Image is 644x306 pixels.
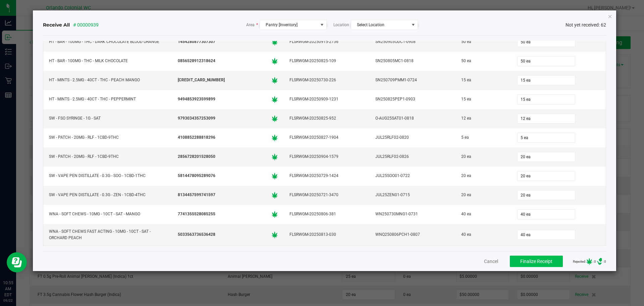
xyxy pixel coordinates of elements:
[47,171,168,181] div: SW - VAPE PEN DISTILLATE - 0.3G - SOO - 1CBD-1THC
[288,152,366,162] div: FLSRWGM-20250904-1579
[47,37,168,47] div: HT - BAR - 100MG - THC - DARK CHOCOLATE BLOOD ORANGE
[460,230,507,239] div: 40 ea
[596,258,603,265] span: Number of Delivery Device barcodes either fully or partially rejected
[288,37,366,47] div: FLSRWGM-20250915-2736
[47,190,168,200] div: SW - VAPE PEN DISTILLATE - 0.3G - ZEN - 1CBD-4THC
[374,114,451,123] div: O-AUG25SAT01-0818
[288,114,366,123] div: FLSRWGM-20250825-952
[47,114,168,123] div: SW - FSO SYRINGE - 1G - SAT
[47,152,168,162] div: SW - PATCH - 20MG - RLF - 1CBD-9THC
[518,171,575,181] input: 0 ea
[47,133,168,142] div: SW - PATCH - 20MG - RLF - 1CBD-9THC
[178,134,215,141] span: 4108852288818296
[460,56,507,66] div: 50 ea
[518,152,575,162] input: 0 ea
[47,94,168,104] div: HT - MINTS - 2.5MG - 40CT - THC - PEPPERMINT
[518,76,575,85] input: 0 ea
[178,77,225,83] span: [CREDIT_CARD_NUMBER]
[43,21,70,28] span: Receive All
[288,75,366,85] div: FLSRWGM-20250730-226
[460,114,507,123] div: 12 ea
[374,209,451,219] div: WN250730MNG1-0731
[178,173,215,179] span: 5814478095289076
[518,56,575,66] input: 0 ea
[518,133,575,142] input: 0 ea
[518,190,575,200] input: 0 ea
[288,56,366,66] div: FLSRWGM-20250825-109
[374,230,451,239] div: WNQ250806PCH1-0807
[178,154,215,160] span: 2856728201528050
[518,37,575,47] input: 0 ea
[460,37,507,47] div: 50 ea
[288,209,366,219] div: FLSRWGM-20250806-381
[518,210,575,219] input: 0 ea
[288,230,366,239] div: FLSRWGM-20250813-030
[374,94,451,104] div: SN250825PEP1-0903
[333,22,349,28] span: Location
[7,252,27,272] iframe: Resource center
[178,115,215,122] span: 9793034357253099
[246,22,258,28] span: Area
[47,75,168,85] div: HT - MINTS - 2.5MG - 40CT - THC - PEACH MANGO
[374,56,451,66] div: SN250805MC1-0818
[288,133,366,142] div: FLSRWGM-20250827-1904
[374,37,451,47] div: SN250903ODC1-0908
[460,133,507,142] div: 5 ea
[47,227,168,243] div: WNA - SOFT CHEWS FAST ACTING - 10MG - 10CT - SAT - ORCHARD PEACH
[573,258,606,265] span: Rejected: : 0 : 0
[566,21,606,29] span: Not yet received: 62
[608,12,612,20] button: Close
[460,75,507,85] div: 15 ea
[374,190,451,200] div: JUL25ZEN01-0715
[374,152,451,162] div: JUL25RLF02-0826
[518,114,575,123] input: 0 ea
[288,171,366,181] div: FLSRWGM-20250729-1424
[460,152,507,162] div: 20 ea
[178,96,215,102] span: 9494853923599899
[460,209,507,219] div: 40 ea
[288,190,366,200] div: FLSRWGM-20250721-3470
[351,20,418,30] span: NO DATA FOUND
[518,95,575,104] input: 0 ea
[520,259,552,264] span: Finalize Receipt
[47,56,168,66] div: HT - BAR - 100MG - THC - MILK CHOCOLATE
[178,231,215,238] span: 5033563736536428
[460,171,507,181] div: 20 ea
[460,94,507,104] div: 15 ea
[374,171,451,181] div: JUL25SOO01-0722
[178,211,215,217] span: 7741355528085255
[266,23,298,27] span: Pantry [Inventory]
[178,58,215,64] span: 0856528912318624
[47,209,168,219] div: WNA - SOFT CHEWS - 10MG - 10CT - SAT - MANGO
[374,75,451,85] div: SN250709PMM1-0724
[357,23,384,27] span: Select Location
[178,39,215,45] span: 1454280877307307
[288,94,366,104] div: FLSRWGM-20250909-1231
[484,258,498,265] button: Cancel
[586,258,593,265] span: Number of Cannabis barcodes either fully or partially rejected
[178,192,215,198] span: 8134457599741597
[510,256,563,267] button: Finalize Receipt
[73,21,99,29] span: # 00000939
[374,133,451,142] div: JUL25RLF02-0820
[518,230,575,239] input: 0 ea
[460,190,507,200] div: 20 ea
